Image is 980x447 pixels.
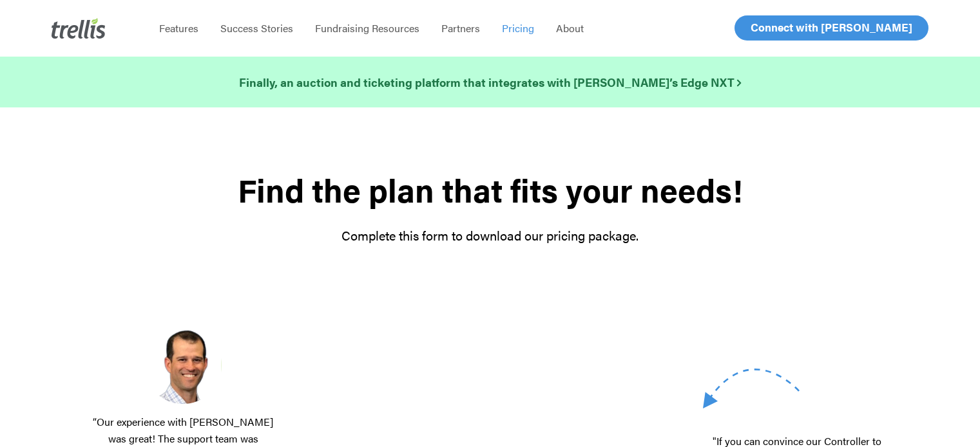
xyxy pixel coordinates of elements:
[430,22,491,35] a: Partners
[304,22,430,35] a: Fundraising Resources
[751,19,912,35] span: Connect with [PERSON_NAME]
[315,21,419,35] span: Fundraising Resources
[239,74,741,90] strong: Finally, an auction and ticketing platform that integrates with [PERSON_NAME]’s Edge NXT
[239,73,741,91] a: Finally, an auction and ticketing platform that integrates with [PERSON_NAME]’s Edge NXT
[491,22,545,35] a: Pricing
[556,21,584,35] span: About
[52,18,106,39] img: Trellis
[209,22,304,35] a: Success Stories
[159,21,198,35] span: Features
[502,21,534,35] span: Pricing
[144,327,222,403] img: Screenshot-2025-03-18-at-2.39.01%E2%80%AFPM.png
[220,21,293,35] span: Success Stories
[148,22,209,35] a: Features
[238,167,742,212] strong: Find the plan that fits your needs!
[735,15,928,41] a: Connect with [PERSON_NAME]
[441,21,480,35] span: Partners
[545,22,595,35] a: About
[90,226,891,244] p: Complete this form to download our pricing package.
